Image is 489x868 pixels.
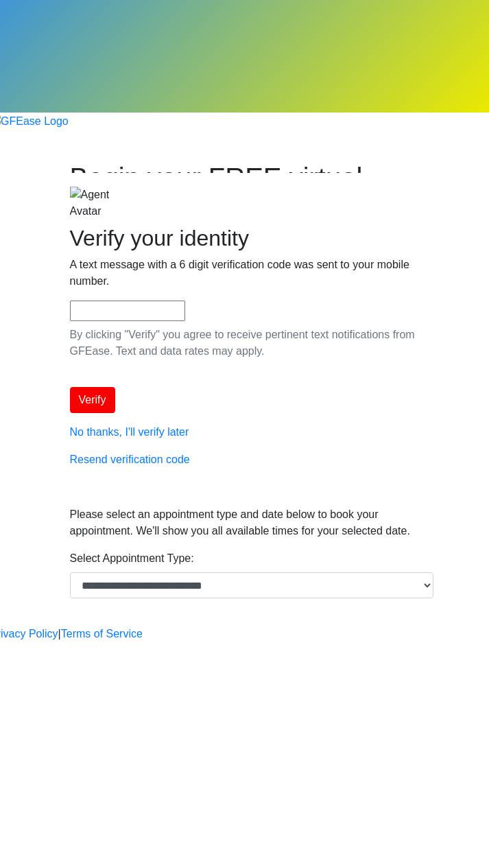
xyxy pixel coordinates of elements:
h1: Begin your FREE virtual smile assessment! [70,160,420,173]
button: Verify [70,387,115,413]
a: Resend verification code [70,454,190,465]
p: Please select an appointment type and date below to book your appointment. We'll show you all ava... [70,506,420,539]
a: No thanks, I'll verify later [70,426,189,438]
h2: Verify your identity [70,225,420,251]
label: Select Appointment Type: [70,550,194,567]
a: | [58,626,61,642]
p: A text message with a 6 digit verification code was sent to your mobile number. [70,257,420,290]
img: Agent Avatar [70,187,111,220]
a: Terms of Service [61,626,143,642]
p: By clicking "Verify" you agree to receive pertinent text notifications from GFEase. Text and data... [70,327,420,360]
